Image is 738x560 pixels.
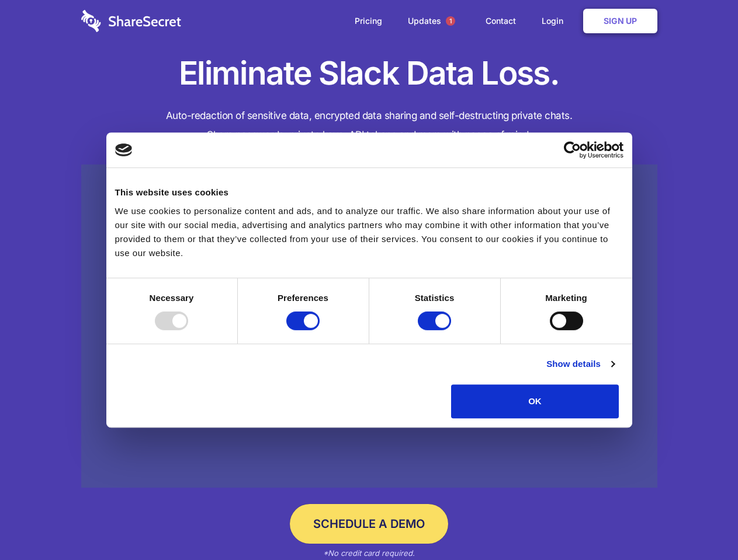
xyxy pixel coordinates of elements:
a: Usercentrics Cookiebot - opens in a new window [521,141,623,159]
h4: Auto-redaction of sensitive data, encrypted data sharing and self-destructing private chats. Shar... [81,106,657,145]
a: Show details [546,357,614,371]
a: Login [530,3,581,39]
em: *No credit card required. [323,548,415,558]
strong: Statistics [415,293,455,303]
div: We use cookies to personalize content and ads, and to analyze our traffic. We also share informat... [115,204,623,260]
strong: Necessary [150,293,194,303]
a: Sign Up [583,9,657,33]
div: This website uses cookies [115,185,623,199]
a: Wistia video thumbnail [81,164,657,488]
a: Schedule a Demo [290,504,448,544]
h1: Eliminate Slack Data Loss. [81,52,657,94]
button: OK [451,384,619,418]
strong: Marketing [545,293,587,303]
img: logo-wordmark-white-trans-d4663122ce5f474addd5e946df7df03e33cb6a1c49d2221995e7729f52c070b2.svg [81,10,181,32]
strong: Preferences [278,293,328,303]
span: 1 [446,16,455,26]
a: Pricing [343,3,394,39]
a: Contact [474,3,528,39]
img: logo [115,143,133,156]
